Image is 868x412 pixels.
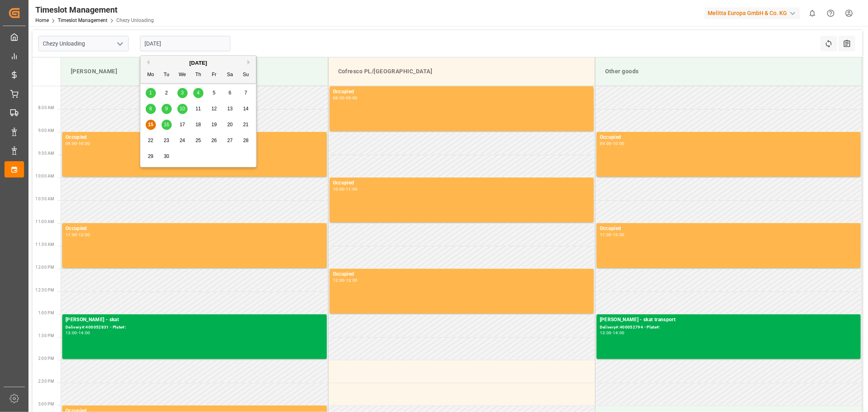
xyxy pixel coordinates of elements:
[213,90,216,96] span: 5
[77,142,79,145] div: -
[38,356,54,361] span: 2:00 PM
[146,104,156,114] div: Choose Monday, September 8th, 2025
[148,138,153,143] span: 22
[227,106,232,112] span: 13
[613,233,625,237] div: 12:00
[193,70,203,80] div: Th
[35,242,54,247] span: 11:30 AM
[179,122,185,127] span: 17
[241,104,251,114] div: Choose Sunday, September 14th, 2025
[140,36,230,51] input: DD-MM-YYYY
[600,134,857,142] div: Occupied
[66,142,77,145] div: 09:00
[333,88,590,96] div: Occupied
[140,59,256,67] div: [DATE]
[241,70,251,80] div: Su
[803,4,822,22] button: show 0 new notifications
[162,104,172,114] div: Choose Tuesday, September 9th, 2025
[333,179,590,187] div: Occupied
[38,333,54,338] span: 1:30 PM
[704,7,800,19] div: Melitta Europa GmbH & Co. KG
[600,225,857,233] div: Occupied
[146,136,156,146] div: Choose Monday, September 22nd, 2025
[148,122,153,127] span: 15
[243,122,248,127] span: 21
[335,64,588,79] div: Cofresco PL/[GEOGRAPHIC_DATA]
[209,136,219,146] div: Choose Friday, September 26th, 2025
[79,331,90,335] div: 14:00
[612,331,613,335] div: -
[333,270,590,278] div: Occupied
[35,288,54,292] span: 12:30 PM
[162,136,172,146] div: Choose Tuesday, September 23rd, 2025
[612,142,613,145] div: -
[195,138,201,143] span: 25
[193,120,203,130] div: Choose Thursday, September 18th, 2025
[227,122,232,127] span: 20
[197,90,200,96] span: 4
[35,197,54,201] span: 10:30 AM
[179,138,185,143] span: 24
[346,96,358,100] div: 09:00
[38,379,54,384] span: 2:30 PM
[600,233,612,237] div: 11:00
[613,331,625,335] div: 14:00
[346,278,358,282] div: 13:00
[66,134,324,142] div: Occupied
[162,70,172,80] div: Tu
[344,96,345,100] div: -
[333,96,345,100] div: 08:00
[209,88,219,98] div: Choose Friday, September 5th, 2025
[602,64,855,79] div: Other goods
[245,90,247,96] span: 7
[146,151,156,162] div: Choose Monday, September 29th, 2025
[38,151,54,156] span: 9:30 AM
[146,88,156,98] div: Choose Monday, September 1st, 2025
[38,105,54,110] span: 8:30 AM
[243,138,248,143] span: 28
[193,104,203,114] div: Choose Thursday, September 11th, 2025
[114,37,126,50] button: open menu
[600,142,612,145] div: 09:00
[79,233,90,237] div: 12:00
[225,88,235,98] div: Choose Saturday, September 6th, 2025
[241,120,251,130] div: Choose Sunday, September 21st, 2025
[77,331,79,335] div: -
[195,106,201,112] span: 11
[66,233,77,237] div: 11:00
[822,4,840,22] button: Help Center
[35,4,154,16] div: Timeslot Management
[149,90,152,96] span: 1
[241,88,251,98] div: Choose Sunday, September 7th, 2025
[209,104,219,114] div: Choose Friday, September 12th, 2025
[35,18,49,23] a: Home
[612,233,613,237] div: -
[333,187,345,191] div: 10:00
[209,120,219,130] div: Choose Friday, September 19th, 2025
[211,122,216,127] span: 19
[66,225,324,233] div: Occupied
[66,324,324,331] div: Delivery#:400052831 - Plate#:
[600,324,857,331] div: Delivery#:400052794 - Plate#:
[179,106,185,112] span: 10
[149,106,152,112] span: 8
[38,128,54,133] span: 9:00 AM
[77,233,79,237] div: -
[162,120,172,130] div: Choose Tuesday, September 16th, 2025
[613,142,625,145] div: 10:00
[225,136,235,146] div: Choose Saturday, September 27th, 2025
[35,265,54,270] span: 12:00 PM
[241,136,251,146] div: Choose Sunday, September 28th, 2025
[225,120,235,130] div: Choose Saturday, September 20th, 2025
[146,70,156,80] div: Mo
[164,138,169,143] span: 23
[181,90,184,96] span: 3
[243,106,248,112] span: 14
[165,90,168,96] span: 2
[144,60,149,65] button: Previous Month
[38,36,129,51] input: Type to search/select
[600,316,857,324] div: [PERSON_NAME] - skat transport
[177,136,188,146] div: Choose Wednesday, September 24th, 2025
[211,138,216,143] span: 26
[68,64,321,79] div: [PERSON_NAME]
